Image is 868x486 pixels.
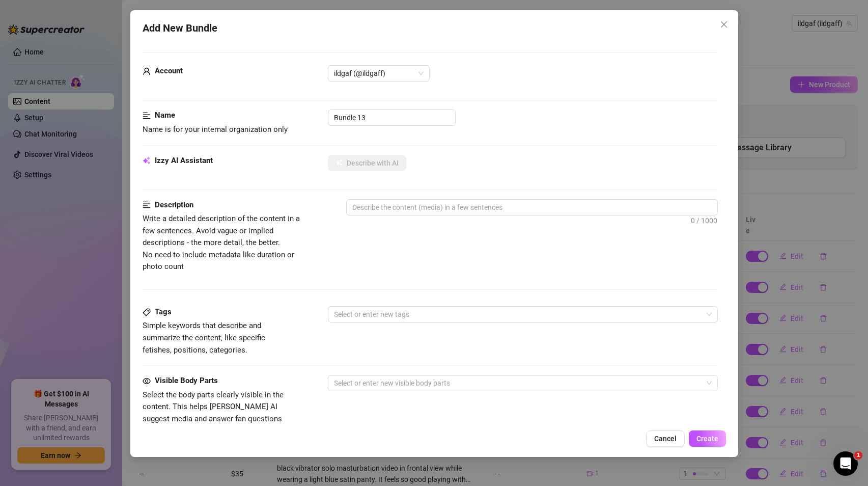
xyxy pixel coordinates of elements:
[155,200,193,209] strong: Description
[143,199,151,211] span: align-left
[143,20,217,36] span: Add New Bundle
[328,155,406,171] button: Describe with AI
[646,430,684,447] button: Cancel
[654,435,676,443] span: Cancel
[854,451,862,460] span: 1
[328,110,456,126] input: Enter a name
[833,451,858,476] iframe: Intercom live chat
[155,156,213,165] strong: Izzy AI Assistant
[696,435,718,443] span: Create
[715,16,732,33] button: Close
[719,20,727,29] span: close
[688,430,725,447] button: Create
[143,214,300,271] span: Write a detailed description of the content in a few sentences. Avoid vague or implied descriptio...
[155,111,175,120] strong: Name
[143,321,265,354] span: Simple keywords that describe and summarize the content, like specific fetishes, positions, categ...
[155,307,172,316] strong: Tags
[143,308,151,316] span: tag
[143,110,151,122] span: align-left
[143,377,151,385] span: eye
[143,125,288,134] span: Name is for your internal organization only
[155,376,218,385] strong: Visible Body Parts
[334,66,424,81] span: ildgaf (@ildgaff)
[143,65,151,77] span: user
[155,66,183,75] strong: Account
[715,20,732,29] span: Close
[143,390,284,436] span: Select the body parts clearly visible in the content. This helps [PERSON_NAME] AI suggest media a...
